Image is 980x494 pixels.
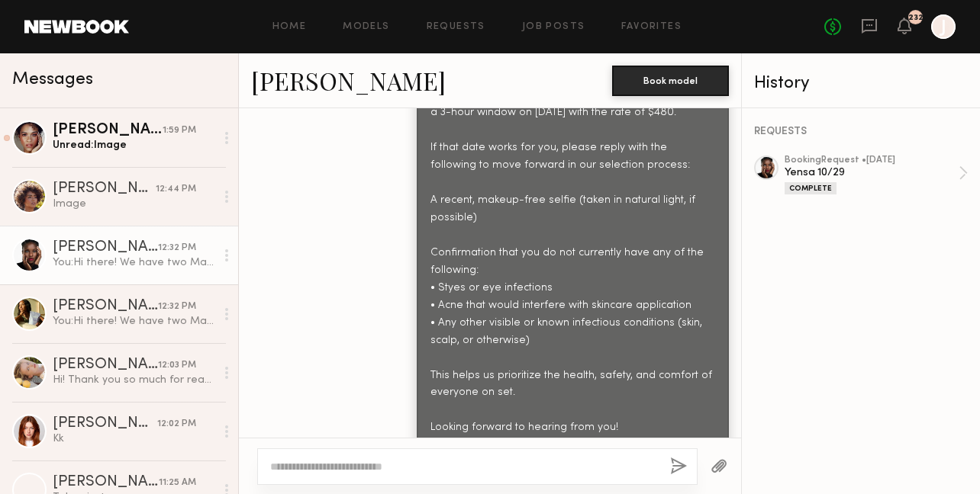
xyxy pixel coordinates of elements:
div: 1:59 PM [163,124,196,138]
a: bookingRequest •[DATE]Yensa 10/29Complete [785,156,968,194]
div: [PERSON_NAME] [53,240,158,255]
div: 12:02 PM [157,417,196,431]
div: 12:03 PM [158,358,196,373]
div: 12:44 PM [156,182,196,197]
a: Models [343,22,389,32]
a: [PERSON_NAME] [251,64,446,97]
div: [PERSON_NAME] [53,181,156,197]
a: Requests [427,22,485,32]
a: Job Posts [522,22,585,32]
span: Messages [12,71,93,88]
div: Unread: Image [53,138,215,152]
a: Home [272,22,307,32]
div: [PERSON_NAME] [53,416,157,431]
div: REQUESTS [754,127,968,137]
a: J [931,14,956,39]
div: History [754,75,968,92]
div: Kk [53,431,215,446]
div: 12:32 PM [158,300,196,314]
div: You: Hi there! We have two Makeup/skincare photoshoots coming up for the brand YENSA and then Pur... [53,255,215,270]
div: [PERSON_NAME] [53,358,158,373]
div: [PERSON_NAME] [53,299,158,314]
div: You: Hi there! We have two Makeup/skincare photoshoots coming up for the brand YENSA and then Pur... [53,314,215,329]
div: booking Request • [DATE] [785,156,959,165]
div: Complete [785,182,837,194]
a: Book model [612,73,729,86]
div: 12:32 PM [158,241,196,255]
div: Image [53,197,215,211]
div: Yensa 10/29 [785,165,959,180]
div: 232 [908,14,924,22]
div: [PERSON_NAME] [53,123,163,138]
div: Hi! Thank you so much for reaching out, but unfortunately I’m not available on 10/14. [53,373,215,387]
div: 11:25 AM [159,476,196,490]
div: [PERSON_NAME] [53,475,159,490]
a: Favorites [621,22,682,32]
button: Book model [612,66,729,96]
